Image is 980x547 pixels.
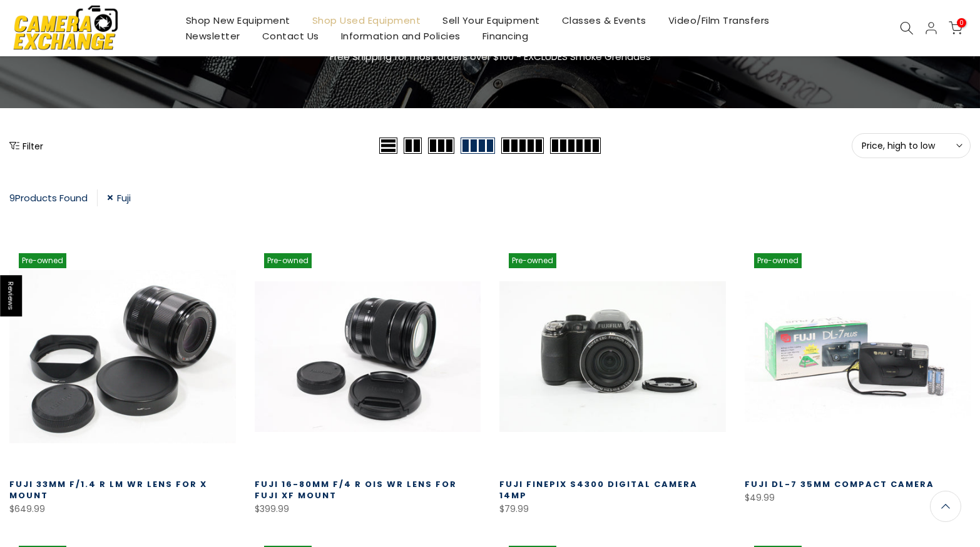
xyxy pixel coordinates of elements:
a: Fuji DL-7 35mm Compact Camera [745,478,934,490]
a: Shop New Equipment [175,13,301,28]
a: Fuji 33mm f/1.4 R LM WR Lens for X Mount [9,478,207,501]
a: Newsletter [175,28,251,44]
span: 0 [957,18,966,28]
div: $399.99 [255,501,481,517]
a: Shop Used Equipment [301,13,432,28]
a: Back to the top [930,491,961,522]
button: Show filters [9,139,43,152]
span: Price, high to low [862,140,961,151]
p: Free Shipping for most orders over $100 - EXCLUDES Smoke Grenades [255,49,725,64]
a: Contact Us [251,28,330,44]
a: Fuji Finepix S4300 Digital Camera 14MP [499,478,698,501]
a: Sell Your Equipment [432,13,551,28]
div: $79.99 [499,501,726,517]
a: 0 [949,21,962,35]
a: Video/Film Transfers [657,13,780,28]
div: $649.99 [9,501,236,517]
a: Financing [471,28,539,44]
a: Classes & Events [551,13,657,28]
a: Fuji [107,189,131,206]
span: 9 [9,191,15,204]
button: Price, high to low [852,133,971,158]
a: Fuji 16-80mm f/4 R OIS WR Lens for Fuji XF Mount [255,478,457,501]
a: Information and Policies [330,28,471,44]
div: Products Found [9,189,98,206]
div: $49.99 [745,490,971,506]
